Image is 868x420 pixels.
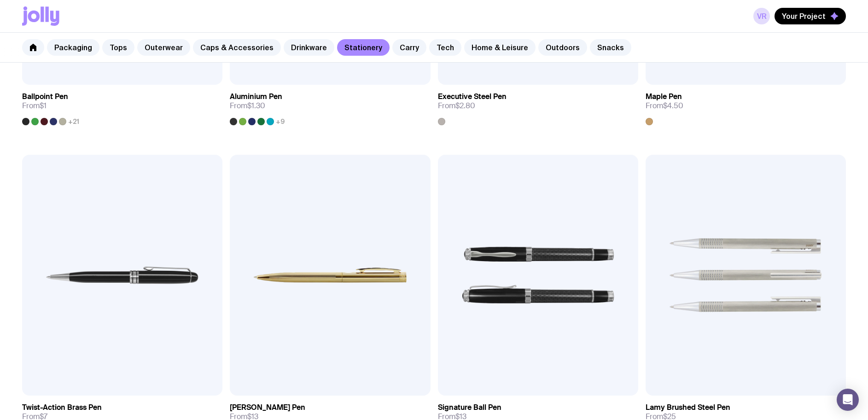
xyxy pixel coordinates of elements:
[429,39,461,56] a: Tech
[646,85,846,125] a: Maple PenFrom$4.50
[284,39,334,56] a: Drinkware
[646,403,730,412] h3: Lamy Brushed Steel Pen
[438,85,638,125] a: Executive Steel PenFrom$2.80
[455,101,475,111] span: $2.80
[646,92,682,101] h3: Maple Pen
[464,39,536,56] a: Home & Leisure
[438,92,507,101] h3: Executive Steel Pen
[782,12,826,21] span: Your Project
[40,101,47,111] span: $1
[22,92,68,101] h3: Ballpoint Pen
[392,39,426,56] a: Carry
[646,101,683,111] span: From
[337,39,390,56] a: Stationery
[230,85,430,125] a: Aluminium PenFrom$1.30+9
[68,118,79,125] span: +21
[590,39,631,56] a: Snacks
[775,8,846,24] button: Your Project
[22,85,222,125] a: Ballpoint PenFrom$1+21
[230,92,282,101] h3: Aluminium Pen
[247,101,265,111] span: $1.30
[538,39,587,56] a: Outdoors
[230,101,265,111] span: From
[22,403,102,412] h3: Twist-Action Brass Pen
[663,101,683,111] span: $4.50
[47,39,99,56] a: Packaging
[753,8,770,24] a: VR
[837,389,859,411] div: Open Intercom Messenger
[22,101,47,111] span: From
[102,39,134,56] a: Tops
[438,101,475,111] span: From
[193,39,281,56] a: Caps & Accessories
[137,39,190,56] a: Outerwear
[230,403,305,412] h3: [PERSON_NAME] Pen
[438,403,501,412] h3: Signature Ball Pen
[276,118,285,125] span: +9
